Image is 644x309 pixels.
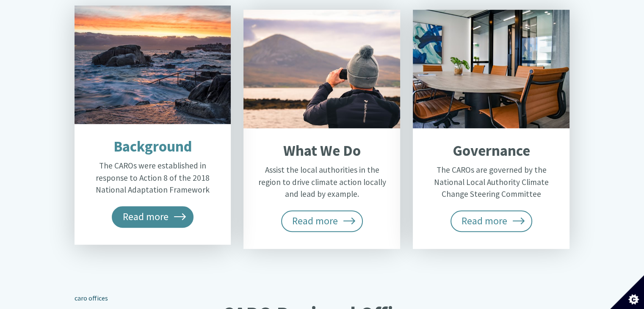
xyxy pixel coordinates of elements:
[112,206,194,227] span: Read more
[86,138,218,155] h2: Background
[75,6,231,245] a: Background The CAROs were established in response to Action 8 of the 2018 National Adaptation Fra...
[86,160,218,196] p: The CAROs were established in response to Action 8 of the 2018 National Adaptation Framework
[425,142,557,160] h2: Governance
[610,275,644,309] button: Set cookie preferences
[256,164,388,200] p: Assist the local authorities in the region to drive climate action locally and lead by example.
[413,10,569,249] a: Governance The CAROs are governed by the National Local Authority Climate Change Steering Committ...
[451,210,533,232] span: Read more
[425,164,557,200] p: The CAROs are governed by the National Local Authority Climate Change Steering Committee
[281,210,363,232] span: Read more
[243,10,400,249] a: What We Do Assist the local authorities in the region to drive climate action locally and lead by...
[75,294,108,302] a: caro offices
[256,142,388,160] h2: What We Do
